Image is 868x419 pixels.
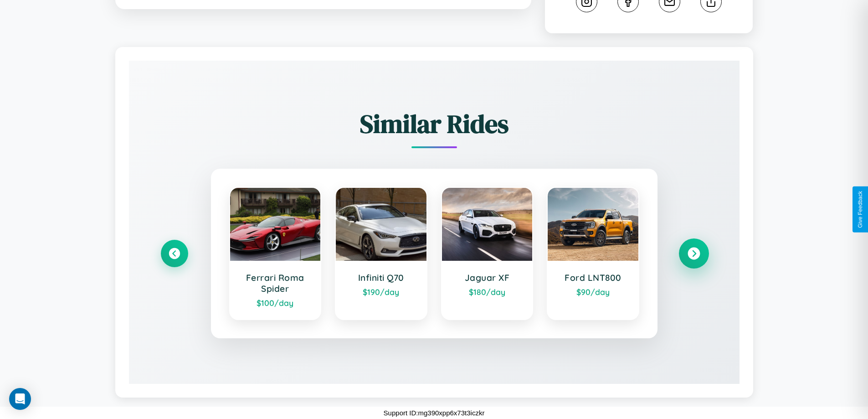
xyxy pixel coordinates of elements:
[441,187,534,320] a: Jaguar XF$180/day
[547,187,639,320] a: Ford LNT800$90/day
[9,388,31,410] div: Open Intercom Messenger
[239,272,312,294] h3: Ferrari Roma Spider
[345,272,417,283] h3: Infiniti Q70
[384,407,485,419] p: Support ID: mg390xpp6x73t3iczkr
[161,106,708,141] h2: Similar Rides
[239,298,312,308] div: $ 100 /day
[557,272,629,283] h3: Ford LNT800
[229,187,322,320] a: Ferrari Roma Spider$100/day
[557,287,629,297] div: $ 90 /day
[857,191,863,228] div: Give Feedback
[451,287,524,297] div: $ 180 /day
[335,187,427,320] a: Infiniti Q70$190/day
[345,287,417,297] div: $ 190 /day
[451,272,524,283] h3: Jaguar XF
